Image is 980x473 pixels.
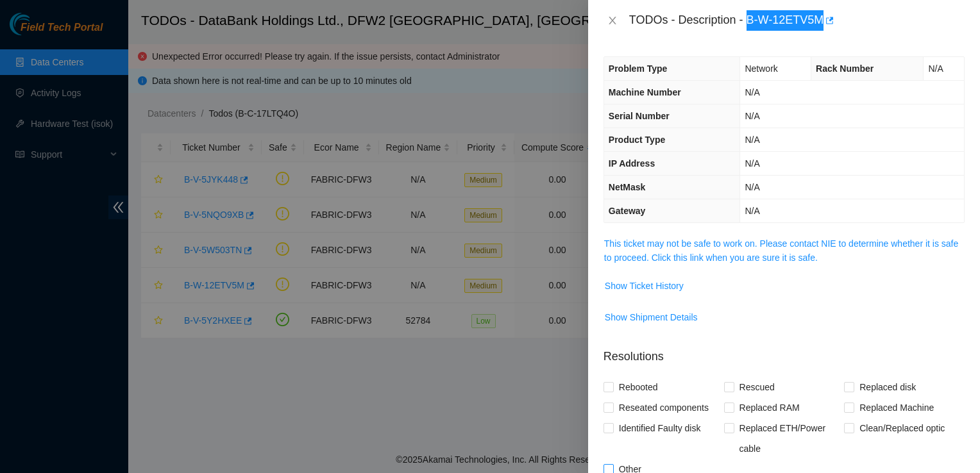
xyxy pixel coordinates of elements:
span: Serial Number [609,111,670,121]
span: Replaced Machine [854,397,939,418]
span: N/A [928,63,943,74]
span: N/A [745,158,759,169]
span: Gateway [609,206,646,216]
span: N/A [745,206,759,216]
span: N/A [745,87,759,97]
button: Show Shipment Details [604,307,698,328]
span: Rescued [734,377,780,397]
span: Show Ticket History [605,279,684,293]
span: IP Address [609,158,655,169]
span: Replaced RAM [734,397,805,418]
button: Close [604,15,621,27]
span: Reseated components [614,397,714,418]
span: N/A [745,182,759,192]
span: Identified Faulty disk [614,418,706,438]
span: Rack Number [816,63,874,74]
span: Clean/Replaced optic [854,418,950,438]
span: N/A [745,135,759,145]
button: Show Ticket History [604,276,684,296]
span: Product Type [609,135,665,145]
span: Show Shipment Details [605,310,698,324]
div: TODOs - Description - B-W-12ETV5M [629,10,965,31]
span: NetMask [609,182,646,192]
span: Rebooted [614,377,663,397]
span: Replaced ETH/Power cable [734,418,845,459]
span: N/A [745,111,759,121]
span: Replaced disk [854,377,921,397]
span: Problem Type [609,63,668,74]
span: Network [745,63,777,74]
span: Machine Number [609,87,681,97]
span: close [607,15,618,26]
p: Resolutions [604,338,965,365]
a: This ticket may not be safe to work on. Please contact NIE to determine whether it is safe to pro... [604,238,958,263]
